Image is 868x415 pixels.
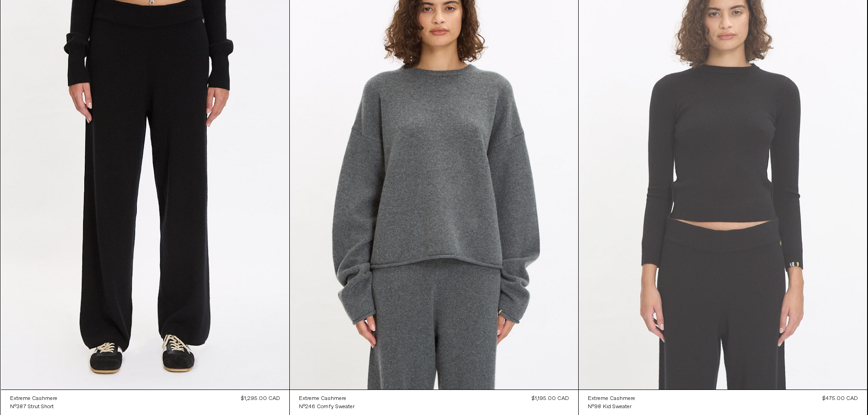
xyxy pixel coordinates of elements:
[588,395,635,403] a: Extreme Cashmere
[10,403,57,411] a: N°387 Strut Short
[299,403,354,411] div: N°246 Comfy Sweater
[241,395,280,403] div: $1,295.00 CAD
[299,395,354,403] a: Extreme Cashmere
[10,395,57,403] div: Extreme Cashmere
[822,395,858,403] div: $475.00 CAD
[299,395,346,403] div: Extreme Cashmere
[588,403,632,411] div: N°98 Kid Sweater
[532,395,569,403] div: $1,195.00 CAD
[588,403,635,411] a: N°98 Kid Sweater
[10,403,54,411] div: N°387 Strut Short
[588,395,635,403] div: Extreme Cashmere
[299,403,354,411] a: N°246 Comfy Sweater
[10,395,57,403] a: Extreme Cashmere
